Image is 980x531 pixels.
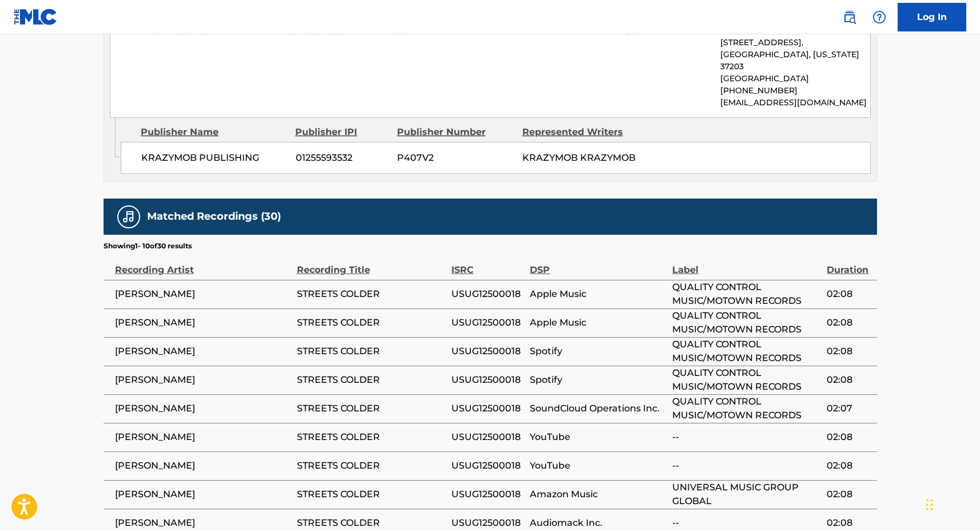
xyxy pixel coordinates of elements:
[104,241,192,251] p: Showing 1 - 10 of 30 results
[115,373,291,387] span: [PERSON_NAME]
[530,459,666,473] span: YouTube
[115,316,291,330] span: [PERSON_NAME]
[672,395,821,422] span: QUALITY CONTROL MUSIC/MOTOWN RECORDS
[872,10,886,24] img: help
[827,316,871,330] span: 02:08
[297,251,446,277] div: Recording Title
[296,151,388,165] span: 01255593532
[720,37,870,49] p: [STREET_ADDRESS],
[720,97,870,109] p: [EMAIL_ADDRESS][DOMAIN_NAME]
[530,516,666,530] span: Audiomack Inc.
[720,73,870,85] p: [GEOGRAPHIC_DATA]
[115,402,291,415] span: [PERSON_NAME]
[297,373,446,387] span: STREETS COLDER
[530,316,666,330] span: Apple Music
[14,9,58,25] img: MLC Logo
[868,6,891,29] div: Help
[297,516,446,530] span: STREETS COLDER
[451,430,524,444] span: USUG12500018
[451,488,524,501] span: USUG12500018
[147,210,281,223] h5: Matched Recordings (30)
[122,210,136,224] img: Matched Recordings
[115,488,291,501] span: [PERSON_NAME]
[672,459,821,473] span: --
[297,316,446,330] span: STREETS COLDER
[522,152,636,163] span: KRAZYMOB KRAZYMOB
[926,488,933,522] div: Перетащить
[530,402,666,415] span: SoundCloud Operations Inc.
[297,488,446,501] span: STREETS COLDER
[672,280,821,308] span: QUALITY CONTROL MUSIC/MOTOWN RECORDS
[115,344,291,358] span: [PERSON_NAME]
[530,430,666,444] span: YouTube
[141,151,287,165] span: KRAZYMOB PUBLISHING
[530,488,666,501] span: Amazon Music
[451,287,524,301] span: USUG12500018
[672,430,821,444] span: --
[827,488,871,501] span: 02:08
[923,476,980,531] iframe: Chat Widget
[297,287,446,301] span: STREETS COLDER
[297,344,446,358] span: STREETS COLDER
[827,516,871,530] span: 02:08
[827,373,871,387] span: 02:08
[115,430,291,444] span: [PERSON_NAME]
[295,125,388,139] div: Publisher IPI
[530,373,666,387] span: Spotify
[451,459,524,473] span: USUG12500018
[827,344,871,358] span: 02:08
[827,287,871,301] span: 02:08
[397,151,514,165] span: P407V2
[522,125,639,139] div: Represented Writers
[672,366,821,394] span: QUALITY CONTROL MUSIC/MOTOWN RECORDS
[115,516,291,530] span: [PERSON_NAME]
[451,251,524,277] div: ISRC
[672,309,821,336] span: QUALITY CONTROL MUSIC/MOTOWN RECORDS
[923,476,980,531] div: Виджет чата
[827,251,871,277] div: Duration
[297,459,446,473] span: STREETS COLDER
[720,49,870,73] p: [GEOGRAPHIC_DATA], [US_STATE] 37203
[451,373,524,387] span: USUG12500018
[672,251,821,277] div: Label
[838,6,861,29] a: Public Search
[827,459,871,473] span: 02:08
[115,459,291,473] span: [PERSON_NAME]
[898,3,966,31] a: Log In
[672,338,821,365] span: QUALITY CONTROL MUSIC/MOTOWN RECORDS
[672,481,821,508] span: UNIVERSAL MUSIC GROUP GLOBAL
[672,516,821,530] span: --
[530,287,666,301] span: Apple Music
[451,316,524,330] span: USUG12500018
[297,402,446,415] span: STREETS COLDER
[827,430,871,444] span: 02:08
[843,10,856,24] img: search
[115,251,291,277] div: Recording Artist
[115,287,291,301] span: [PERSON_NAME]
[397,125,514,139] div: Publisher Number
[827,402,871,415] span: 02:07
[720,85,870,97] p: [PHONE_NUMBER]
[451,516,524,530] span: USUG12500018
[451,402,524,415] span: USUG12500018
[530,344,666,358] span: Spotify
[141,125,287,139] div: Publisher Name
[530,251,666,277] div: DSP
[297,430,446,444] span: STREETS COLDER
[451,344,524,358] span: USUG12500018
